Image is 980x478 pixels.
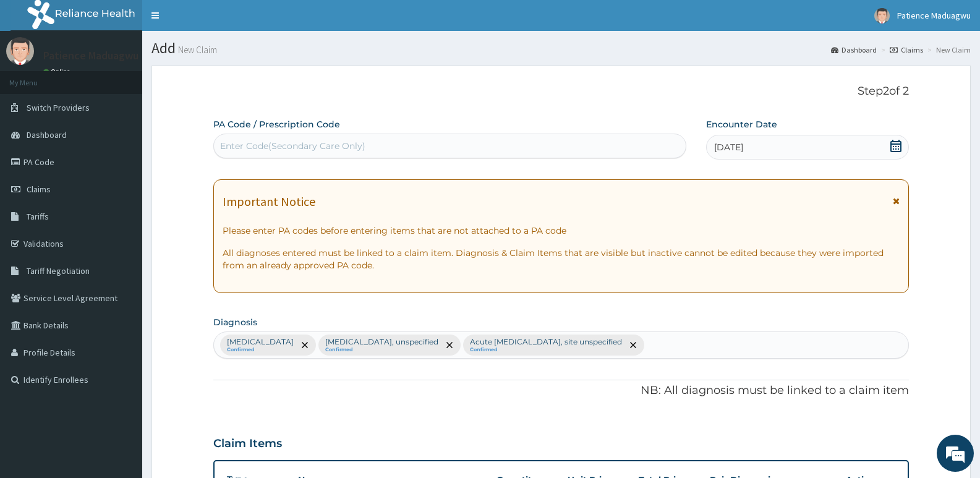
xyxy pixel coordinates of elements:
[874,8,890,23] img: User Image
[299,339,310,351] span: remove selection option
[628,339,639,351] span: remove selection option
[897,10,971,21] span: Patience Maduagwu
[325,347,438,353] small: Confirmed
[176,45,217,54] small: New Claim
[213,383,909,399] p: NB: All diagnosis must be linked to a claim item
[27,211,49,222] span: Tariffs
[924,45,971,55] li: New Claim
[151,40,971,56] h1: Add
[227,337,294,347] p: [MEDICAL_DATA]
[470,347,622,353] small: Confirmed
[27,184,51,195] span: Claims
[27,102,90,113] span: Switch Providers
[470,337,622,347] p: Acute [MEDICAL_DATA], site unspecified
[43,67,73,76] a: Online
[714,141,743,153] span: [DATE]
[444,339,455,351] span: remove selection option
[223,247,900,271] p: All diagnoses entered must be linked to a claim item. Diagnosis & Claim Items that are visible bu...
[325,337,438,347] p: [MEDICAL_DATA], unspecified
[706,118,777,130] label: Encounter Date
[213,85,909,98] p: Step 2 of 2
[27,129,67,140] span: Dashboard
[831,45,877,55] a: Dashboard
[223,195,315,208] h1: Important Notice
[27,265,90,276] span: Tariff Negotiation
[213,316,257,328] label: Diagnosis
[6,37,34,65] img: User Image
[227,347,294,353] small: Confirmed
[213,118,340,130] label: PA Code / Prescription Code
[223,224,900,237] p: Please enter PA codes before entering items that are not attached to a PA code
[213,437,282,451] h3: Claim Items
[43,50,138,61] p: Patience Maduagwu
[890,45,923,55] a: Claims
[220,140,365,152] div: Enter Code(Secondary Care Only)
